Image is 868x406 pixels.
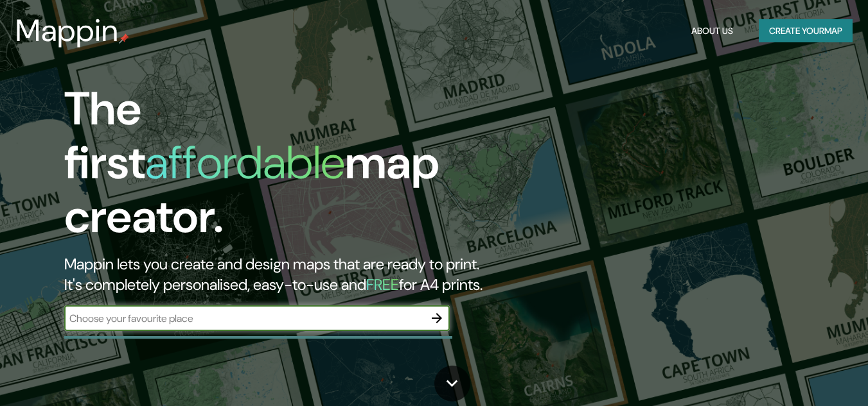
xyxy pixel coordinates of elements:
[686,19,738,43] button: About Us
[64,311,424,326] input: Choose your favourite place
[64,82,499,254] h1: The first map creator.
[15,13,119,49] h3: Mappin
[759,19,853,43] button: Create yourmap
[119,33,129,44] img: mappin-pin
[64,254,499,295] h2: Mappin lets you create and design maps that are ready to print. It's completely personalised, eas...
[145,133,345,192] h1: affordable
[366,275,399,294] h5: FREE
